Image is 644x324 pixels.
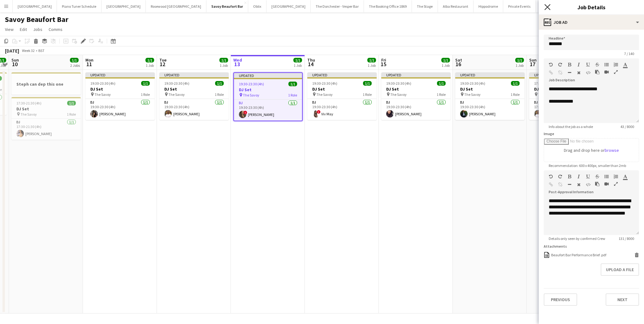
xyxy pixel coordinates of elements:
[288,93,297,97] span: 1 Role
[234,87,302,92] h3: DJ Set
[31,25,45,33] a: Jobs
[159,99,229,120] app-card-role: DJ1/119:30-23:30 (4h)[PERSON_NAME]
[11,97,81,140] app-job-card: 17:30-21:30 (4h)1/1DJ Set The Savoy1 RoleDJ1/117:30-21:30 (4h)[PERSON_NAME]
[455,86,525,92] h3: DJ Set
[368,63,376,68] div: 1 Job
[503,0,536,12] button: Private Events
[567,70,572,75] button: Horizontal Line
[437,81,446,86] span: 1/1
[604,62,609,67] button: Unordered List
[577,62,581,67] button: Italic
[46,25,65,33] a: Comms
[544,163,631,168] span: Recommendation: 600 x 400px, smaller than 2mb
[243,93,259,97] span: The Savoy
[381,86,451,92] h3: DJ Set
[70,58,79,62] span: 1/1
[536,0,569,12] button: Savoy - Gallery
[219,58,228,62] span: 1/1
[233,57,242,63] span: Wed
[159,86,229,92] h3: DJ Set
[528,61,537,68] span: 17
[215,92,224,97] span: 1 Role
[164,81,189,86] span: 19:30-23:30 (4h)
[529,72,599,120] app-job-card: Updated17:30-21:30 (4h)1/1DJ Set The Savoy1 RoleDJ1/117:30-21:30 (4h)[PERSON_NAME]
[381,72,451,120] app-job-card: Updated19:30-23:30 (4h)1/1DJ Set The Savoy1 RoleDJ1/119:30-23:30 (4h)[PERSON_NAME]
[595,62,599,67] button: Strikethrough
[11,61,19,68] span: 10
[206,0,248,12] button: Savoy Beaufort Bar
[159,72,229,77] div: Updated
[5,27,14,32] span: View
[460,81,485,86] span: 19:30-23:30 (4h)
[312,81,337,86] span: 19:30-23:30 (4h)
[294,63,302,68] div: 1 Job
[367,58,376,62] span: 1/1
[145,58,154,62] span: 1/1
[455,57,462,63] span: Sat
[381,99,451,120] app-card-role: DJ1/119:30-23:30 (4h)[PERSON_NAME]
[293,58,302,62] span: 1/1
[614,174,618,179] button: Ordered List
[233,72,303,121] div: Updated19:30-23:30 (4h)1/1DJ Set The Savoy1 RoleDJ1/119:30-23:30 (4h)![PERSON_NAME]
[85,57,93,63] span: Mon
[567,62,572,67] button: Bold
[381,72,451,77] div: Updated
[316,92,333,97] span: The Savoy
[5,15,68,24] h1: Savoy Beaufort Bar
[266,0,311,12] button: [GEOGRAPHIC_DATA]
[85,72,155,77] div: Updated
[567,174,572,179] button: Bold
[84,61,93,68] span: 11
[67,112,76,117] span: 1 Role
[307,72,377,120] app-job-card: Updated19:30-23:30 (4h)1/1DJ Set The Savoy1 RoleDJ1/119:30-23:30 (4h)!Viv May
[412,0,438,12] button: The Stage
[234,100,302,121] app-card-role: DJ1/119:30-23:30 (4h)![PERSON_NAME]
[586,62,590,67] button: Underline
[595,70,599,75] button: Paste as plain text
[595,181,599,186] button: Paste as plain text
[215,81,224,86] span: 1/1
[529,86,599,92] h3: DJ Set
[2,25,16,33] a: View
[586,70,590,75] button: HTML Code
[386,81,411,86] span: 19:30-23:30 (4h)
[307,72,377,77] div: Updated
[544,236,610,241] span: Details only seen by confirmed Crew
[363,92,372,97] span: 1 Role
[168,92,185,97] span: The Savoy
[623,174,627,179] button: Text Color
[473,0,503,12] button: Hippodrome
[616,124,639,129] span: 43 / 8000
[11,72,81,95] app-job-card: Steph can dep this one
[454,61,462,68] span: 16
[595,174,599,179] button: Strikethrough
[49,27,63,32] span: Comms
[311,0,364,12] button: The Dorchester - Vesper Bar
[539,15,644,30] div: Job Ad
[511,92,520,97] span: 1 Role
[234,73,302,78] div: Updated
[159,72,229,120] app-job-card: Updated19:30-23:30 (4h)1/1DJ Set The Savoy1 RoleDJ1/119:30-23:30 (4h)[PERSON_NAME]
[146,63,154,68] div: 1 Job
[455,72,525,77] div: Updated
[11,106,81,112] h3: DJ Set
[558,62,562,67] button: Redo
[438,0,473,12] button: Alba Restaurant
[529,99,599,120] app-card-role: DJ1/117:30-21:30 (4h)[PERSON_NAME]
[544,124,598,129] span: Info about the job as a whole
[307,99,377,120] app-card-role: DJ1/119:30-23:30 (4h)!Viv May
[38,48,45,53] div: BST
[141,92,150,97] span: 1 Role
[544,244,567,249] label: Attachments
[516,63,524,68] div: 1 Job
[549,62,553,67] button: Undo
[57,0,102,12] button: Piano Tuner Schedule
[90,81,115,86] span: 19:30-23:30 (4h)
[529,72,599,77] div: Updated
[604,181,609,186] button: Insert video
[539,3,644,11] h3: Job Details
